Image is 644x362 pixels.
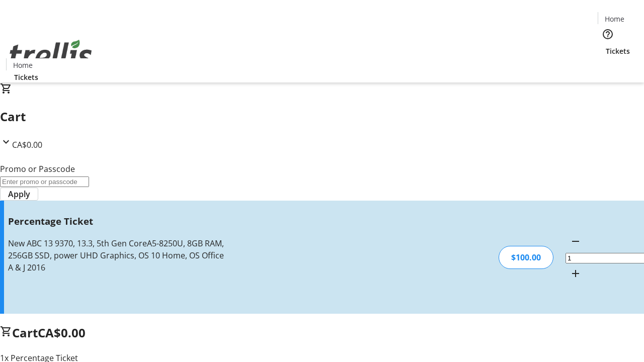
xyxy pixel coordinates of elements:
[566,231,586,251] button: Decrement by one
[566,263,586,284] button: Increment by one
[12,139,42,150] span: CA$0.00
[598,14,630,24] a: Home
[605,14,624,24] span: Home
[598,56,618,76] button: Cart
[606,46,630,56] span: Tickets
[6,29,96,79] img: Orient E2E Organization q9zma5UAMd's Logo
[8,188,30,200] span: Apply
[6,72,46,82] a: Tickets
[14,72,38,82] span: Tickets
[499,246,553,269] div: $100.00
[38,324,86,341] span: CA$0.00
[598,24,618,44] button: Help
[598,46,638,56] a: Tickets
[8,214,228,228] h3: Percentage Ticket
[13,60,33,70] span: Home
[8,237,228,274] div: New ABC 13 9370, 13.3, 5th Gen CoreA5-8250U, 8GB RAM, 256GB SSD, power UHD Graphics, OS 10 Home, ...
[7,60,39,70] a: Home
